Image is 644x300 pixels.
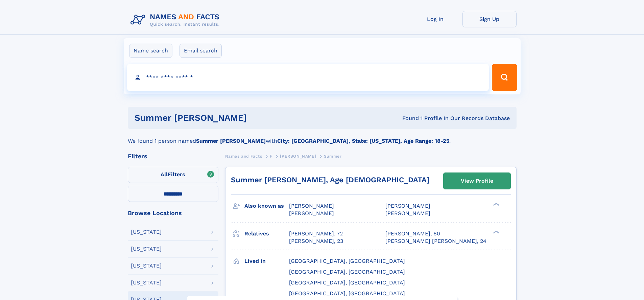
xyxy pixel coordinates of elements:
[289,230,343,237] a: [PERSON_NAME], 72
[325,115,510,122] div: Found 1 Profile In Our Records Database
[324,154,342,159] span: Summer
[270,152,272,160] a: F
[244,255,289,267] h3: Lived in
[385,230,440,237] a: [PERSON_NAME], 60
[289,290,405,297] span: [GEOGRAPHIC_DATA], [GEOGRAPHIC_DATA]
[129,44,172,58] label: Name search
[492,230,500,234] div: ❯
[127,64,489,91] input: search input
[128,11,225,29] img: Logo Names and Facts
[131,229,162,235] div: [US_STATE]
[289,210,334,216] span: [PERSON_NAME]
[131,280,162,285] div: [US_STATE]
[289,203,334,209] span: [PERSON_NAME]
[280,154,316,159] span: [PERSON_NAME]
[128,210,218,216] div: Browse Locations
[135,114,325,122] h1: Summer [PERSON_NAME]
[244,228,289,239] h3: Relatives
[225,152,262,160] a: Names and Facts
[385,203,430,209] span: [PERSON_NAME]
[385,210,430,216] span: [PERSON_NAME]
[492,64,517,91] button: Search Button
[289,279,405,286] span: [GEOGRAPHIC_DATA], [GEOGRAPHIC_DATA]
[462,11,517,27] a: Sign Up
[289,237,343,245] a: [PERSON_NAME], 23
[461,173,493,189] div: View Profile
[385,237,486,245] a: [PERSON_NAME] [PERSON_NAME], 24
[280,152,316,160] a: [PERSON_NAME]
[196,138,266,144] b: Summer [PERSON_NAME]
[277,138,449,144] b: City: [GEOGRAPHIC_DATA], State: [US_STATE], Age Range: 18-25
[231,176,429,184] a: Summer [PERSON_NAME], Age [DEMOGRAPHIC_DATA]
[444,173,510,189] a: View Profile
[161,171,168,178] span: All
[289,258,405,264] span: [GEOGRAPHIC_DATA], [GEOGRAPHIC_DATA]
[128,153,218,159] div: Filters
[131,263,162,269] div: [US_STATE]
[131,246,162,252] div: [US_STATE]
[289,269,405,275] span: [GEOGRAPHIC_DATA], [GEOGRAPHIC_DATA]
[408,11,462,27] a: Log In
[492,202,500,207] div: ❯
[128,129,517,145] div: We found 1 person named with .
[270,154,272,159] span: F
[128,167,218,183] label: Filters
[244,200,289,212] h3: Also known as
[180,44,222,58] label: Email search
